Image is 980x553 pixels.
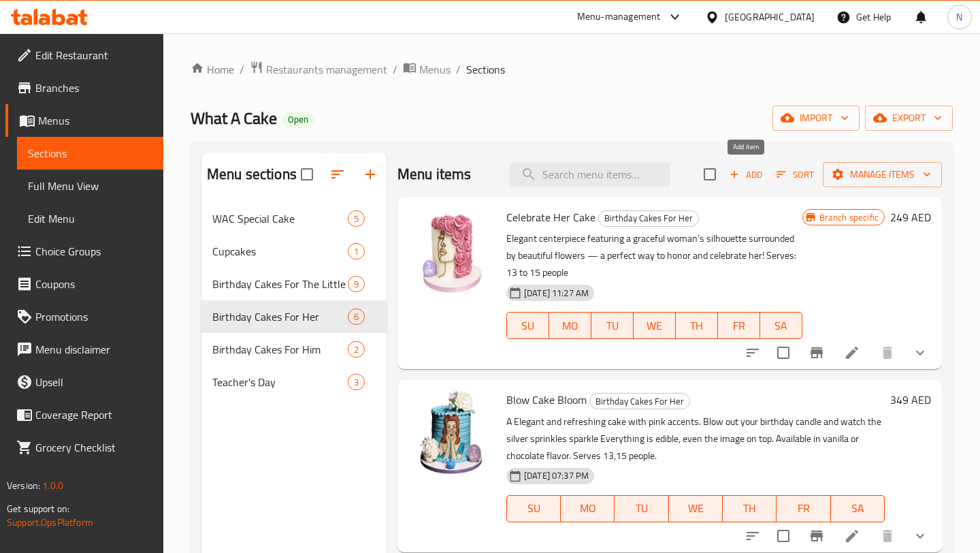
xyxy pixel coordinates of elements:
[836,499,879,518] span: SA
[201,197,387,404] nav: Menu sections
[201,300,387,333] div: Birthday Cakes For Her6
[42,477,63,494] span: 1.0.0
[814,211,884,224] span: Branch specific
[782,499,825,518] span: FR
[397,164,472,185] h2: Menu items
[591,312,634,339] button: TU
[466,61,505,78] span: Sections
[871,336,904,369] button: delete
[766,316,797,336] span: SA
[506,312,549,339] button: SU
[549,312,591,339] button: MO
[783,110,849,127] span: import
[555,316,586,336] span: MO
[566,499,609,518] span: MO
[7,477,40,494] span: Version:
[348,341,365,358] div: items
[212,243,348,259] span: Cupcakes
[769,522,798,550] span: Select to update
[506,230,802,281] p: Elegant centerpiece featuring a graceful woman’s silhouette surrounded by beautiful flowers — a p...
[904,336,936,369] button: show more
[250,61,387,78] a: Restaurants management
[354,158,387,191] button: Add section
[348,374,365,390] div: items
[725,10,815,25] div: [GEOGRAPHIC_DATA]
[723,495,777,522] button: TH
[201,202,387,235] div: WAC Special Cake5
[506,413,885,464] p: A Elegant and refreshing cake with pink accents. Blow out your birthday candle and watch the silv...
[5,431,163,464] a: Grocery Checklist
[772,106,860,131] button: import
[212,341,348,358] span: Birthday Cakes For Him
[512,499,555,518] span: SU
[823,162,942,187] button: Manage items
[212,374,348,390] span: Teacher's Day
[293,160,321,189] span: Select all sections
[519,469,594,482] span: [DATE] 07:37 PM
[5,300,163,333] a: Promotions
[191,61,234,78] a: Home
[348,276,365,292] div: items
[7,500,69,518] span: Get support on:
[348,343,364,356] span: 2
[510,163,670,187] input: search
[38,112,152,129] span: Menus
[201,235,387,268] div: Cupcakes1
[577,9,661,25] div: Menu-management
[28,210,152,227] span: Edit Menu
[348,311,364,323] span: 6
[639,316,670,336] span: WE
[506,390,587,410] span: Blow Cake Bloom
[403,61,451,78] a: Menus
[736,520,769,552] button: sort-choices
[5,235,163,268] a: Choice Groups
[634,312,676,339] button: WE
[240,61,244,78] li: /
[597,316,628,336] span: TU
[800,520,833,552] button: Branch-specific-item
[956,10,962,25] span: N
[35,80,152,96] span: Branches
[35,374,152,390] span: Upsell
[212,276,348,292] span: Birthday Cakes For The Little Ones
[5,104,163,137] a: Menus
[5,366,163,398] a: Upsell
[5,398,163,431] a: Coverage Report
[519,287,594,300] span: [DATE] 11:27 AM
[506,495,561,522] button: SU
[348,278,364,291] span: 9
[736,336,769,369] button: sort-choices
[769,338,798,367] span: Select to update
[674,499,717,518] span: WE
[890,208,931,227] h6: 249 AED
[777,495,830,522] button: FR
[598,210,699,227] div: Birthday Cakes For Her
[723,316,755,336] span: FR
[728,167,764,183] span: Add
[506,207,595,227] span: Celebrate Her Cake
[590,394,689,409] span: Birthday Cakes For Her
[728,499,771,518] span: TH
[5,268,163,300] a: Coupons
[681,316,713,336] span: TH
[5,72,163,104] a: Branches
[201,333,387,366] div: Birthday Cakes For Him2
[28,145,152,161] span: Sections
[599,210,698,226] span: Birthday Cakes For Her
[35,439,152,456] span: Grocery Checklist
[212,309,348,325] span: Birthday Cakes For Her
[718,312,760,339] button: FR
[207,164,297,185] h2: Menu sections
[266,61,387,78] span: Restaurants management
[212,210,348,227] span: WAC Special Cake
[35,276,152,292] span: Coupons
[844,345,860,361] a: Edit menu item
[282,112,314,128] div: Open
[348,245,364,258] span: 1
[419,61,451,78] span: Menus
[676,312,718,339] button: TH
[191,61,953,78] nav: breadcrumb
